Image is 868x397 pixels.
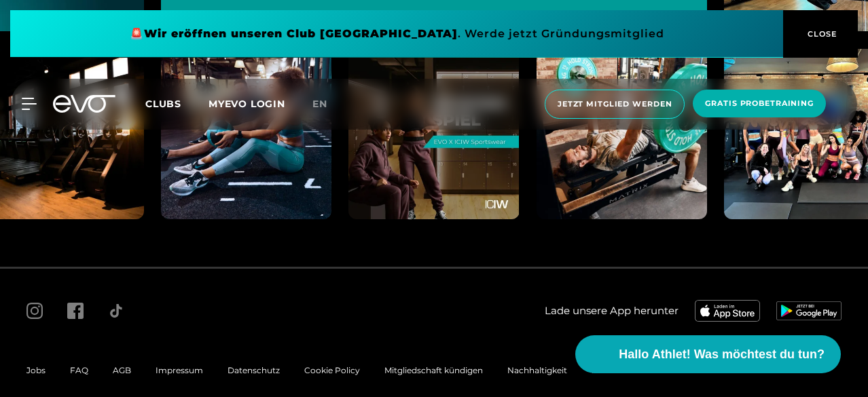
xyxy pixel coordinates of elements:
a: Clubs [145,97,209,110]
span: en [312,98,327,110]
span: Lade unsere App herunter [545,303,679,319]
button: Hallo Athlet! Was möchtest du tun? [575,335,841,373]
span: CLOSE [804,28,837,40]
button: CLOSE [783,10,858,58]
a: Gratis Probetraining [689,90,830,119]
span: Jetzt Mitglied werden [558,98,672,110]
a: Jetzt Mitglied werden [541,90,689,119]
a: Datenschutz [228,365,280,375]
img: evofitness app [776,301,842,320]
a: Nachhaltigkeit [507,365,567,375]
a: Kontakt [592,365,625,375]
a: en [312,96,344,112]
a: AGB [113,365,131,375]
a: Impressum [156,365,203,375]
a: Mitgliedschaft kündigen [384,365,483,375]
a: MYEVO LOGIN [209,98,285,110]
span: Hallo Athlet! Was möchtest du tun? [619,345,825,364]
img: evofitness app [695,300,760,322]
a: FAQ [70,365,88,375]
span: Gratis Probetraining [705,98,814,109]
span: Clubs [145,98,181,110]
a: Cookie Policy [304,365,360,375]
a: Jobs [26,365,46,375]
